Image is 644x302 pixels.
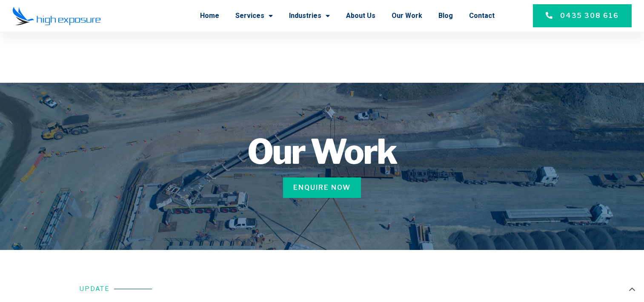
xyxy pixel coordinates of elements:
a: Services [235,5,273,27]
nav: Menu [112,5,495,27]
h1: Our Work [73,44,571,78]
a: Industries [289,5,330,27]
img: Final-Logo copy [12,6,101,26]
h6: Update [79,286,110,292]
a: About Us [346,5,375,27]
a: Home [200,5,219,27]
a: Our Work [392,5,422,27]
span: Enquire Now [293,183,351,193]
a: 0435 308 616 [533,4,632,27]
a: Contact [469,5,495,27]
a: Enquire Now [283,177,361,198]
span: 0435 308 616 [560,11,619,21]
h1: Our Work [54,135,590,169]
a: Blog [438,5,453,27]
